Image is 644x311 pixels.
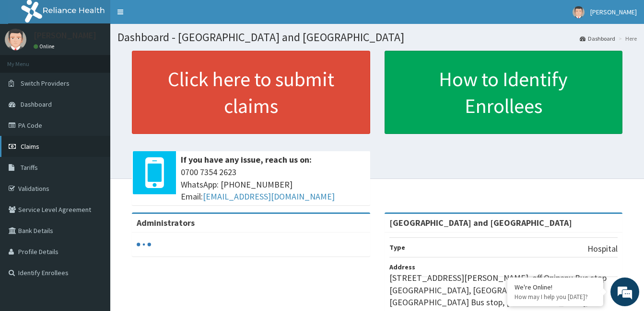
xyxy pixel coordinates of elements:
[34,31,96,40] p: [PERSON_NAME]
[117,31,637,44] h1: Dashboard - [GEOGRAPHIC_DATA] and [GEOGRAPHIC_DATA]
[181,166,365,203] span: 0700 7354 2623 WhatsApp: [PHONE_NUMBER] Email:
[389,263,415,271] b: Address
[34,43,57,50] a: Online
[132,51,370,134] a: Click here to submit claims
[389,243,405,252] b: Type
[385,51,623,134] a: How to Identify Enrollees
[616,34,637,43] li: Here
[590,8,637,16] span: [PERSON_NAME]
[203,191,335,202] a: [EMAIL_ADDRESS][DOMAIN_NAME]
[389,217,572,228] strong: [GEOGRAPHIC_DATA] and [GEOGRAPHIC_DATA]
[181,154,312,165] b: If you have any issue, reach us on:
[5,29,26,50] img: User Image
[137,237,151,252] svg: audio-loading
[580,34,615,43] a: Dashboard
[515,293,596,301] p: How may I help you today?
[21,79,70,88] span: Switch Providers
[137,217,195,228] b: Administrators
[21,163,38,172] span: Tariffs
[21,100,52,109] span: Dashboard
[21,142,39,151] span: Claims
[587,243,618,255] p: Hospital
[573,6,585,18] img: User Image
[515,283,596,291] div: We're Online!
